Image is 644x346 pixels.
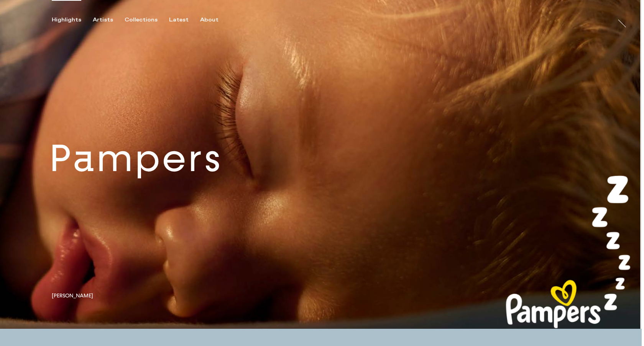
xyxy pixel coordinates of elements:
button: Highlights [52,16,93,23]
button: Latest [169,16,200,23]
div: About [200,16,219,23]
div: Artists [93,16,113,23]
div: Latest [169,16,189,23]
button: About [200,16,230,23]
div: Collections [125,16,158,23]
button: Artists [93,16,125,23]
button: Collections [125,16,169,23]
div: Highlights [52,16,81,23]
